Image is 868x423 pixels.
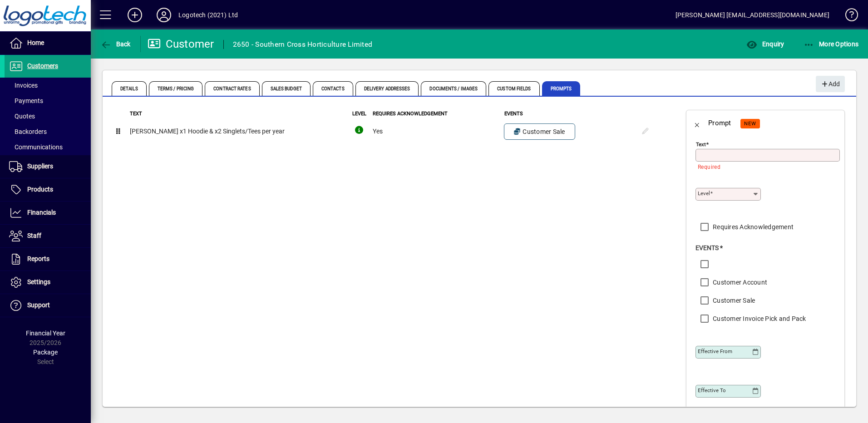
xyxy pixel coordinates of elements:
[542,81,581,96] span: Prompts
[514,127,565,136] span: Customer Sale
[120,7,149,23] button: Add
[504,110,634,118] th: Events
[9,113,35,120] span: Quotes
[820,77,840,92] span: Add
[205,81,259,96] span: Contract Rates
[372,110,504,118] th: Requires Acknowledgement
[711,222,794,231] label: Requires Acknowledgement
[100,40,131,48] span: Back
[708,116,731,130] div: Prompt
[801,36,861,52] button: More Options
[355,81,419,96] span: Delivery Addresses
[698,387,726,393] mat-label: Effective To
[27,39,44,46] span: Home
[9,82,38,89] span: Invoices
[91,36,141,52] app-page-header-button: Back
[488,81,539,96] span: Custom Fields
[112,81,147,96] span: Details
[5,32,91,54] a: Home
[711,296,755,305] label: Customer Sale
[676,8,829,22] div: [PERSON_NAME] [EMAIL_ADDRESS][DOMAIN_NAME]
[346,110,372,118] th: Level
[711,314,806,323] label: Customer Invoice Pick and Pack
[27,232,41,239] span: Staff
[148,37,214,51] div: Customer
[33,349,58,356] span: Package
[9,143,63,151] span: Communications
[5,225,91,247] a: Staff
[5,178,91,201] a: Products
[804,40,859,48] span: More Options
[149,81,203,96] span: Terms / Pricing
[5,248,91,271] a: Reports
[746,40,784,48] span: Enquiry
[711,278,767,287] label: Customer Account
[27,301,50,309] span: Support
[233,37,373,52] div: 2650 - Southern Cross Horticulture Limited
[27,255,49,262] span: Reports
[838,2,857,31] a: Knowledge Base
[816,76,845,92] button: Add
[262,81,311,96] span: Sales Budget
[9,97,43,104] span: Payments
[98,36,133,52] button: Back
[5,108,91,124] a: Quotes
[5,78,91,93] a: Invoices
[744,121,756,127] span: NEW
[698,190,710,197] mat-label: Level
[698,162,833,171] mat-error: Required
[5,124,91,139] a: Backorders
[5,93,91,108] a: Payments
[129,110,346,118] th: Text
[686,112,708,134] button: Back
[696,141,706,148] mat-label: Text
[178,8,238,22] div: Logotech (2021) Ltd
[9,128,47,135] span: Backorders
[5,294,91,317] a: Support
[149,7,178,23] button: Profile
[313,81,353,96] span: Contacts
[26,330,65,337] span: Financial Year
[372,118,504,145] td: Yes
[5,271,91,294] a: Settings
[129,118,346,145] td: [PERSON_NAME] x1 Hoodie & x2 Singlets/Tees per year
[5,155,91,178] a: Suppliers
[5,139,91,155] a: Communications
[27,278,50,285] span: Settings
[695,244,723,251] span: Events *
[744,36,786,52] button: Enquiry
[27,186,53,193] span: Products
[421,81,486,96] span: Documents / Images
[27,209,56,216] span: Financials
[27,62,58,69] span: Customers
[5,202,91,224] a: Financials
[698,348,732,354] mat-label: Effective From
[27,162,53,170] span: Suppliers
